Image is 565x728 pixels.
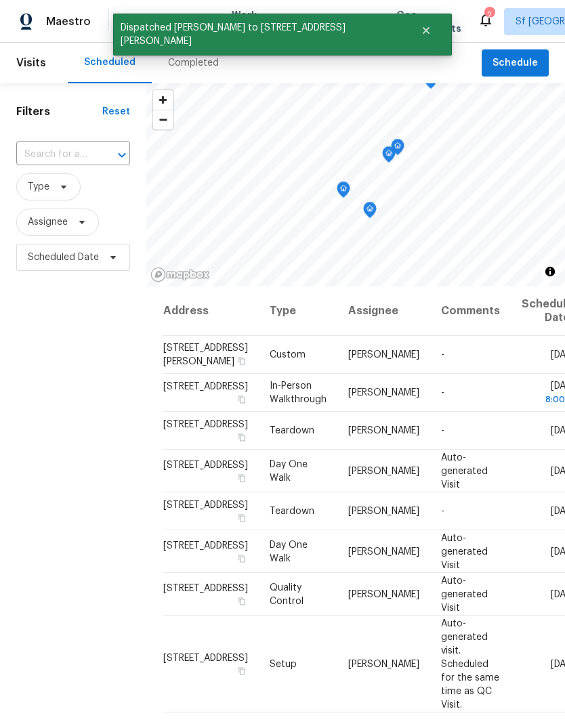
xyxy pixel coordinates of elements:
span: - [441,388,444,398]
span: [STREET_ADDRESS] [163,382,248,391]
span: [PERSON_NAME] [348,507,419,516]
span: Day One Walk [270,540,308,563]
span: [STREET_ADDRESS] [163,500,248,510]
span: [PERSON_NAME] [348,589,419,599]
div: Scheduled [84,56,135,69]
span: Toggle attribution [546,264,554,279]
button: Copy Address [236,552,248,564]
span: - [441,350,444,360]
span: Dispatched [PERSON_NAME] to [STREET_ADDRESS][PERSON_NAME] [113,14,404,56]
th: Comments [430,286,511,336]
span: Auto-generated Visit [441,452,488,489]
button: Close [404,17,448,44]
span: - [441,507,444,516]
div: Map marker [363,202,377,223]
button: Open [112,146,131,165]
a: Mapbox homepage [150,267,210,282]
button: Copy Address [236,512,248,524]
span: [STREET_ADDRESS] [163,653,248,662]
button: Schedule [482,49,549,77]
span: [STREET_ADDRESS] [163,460,248,469]
span: Setup [270,659,297,668]
span: [STREET_ADDRESS] [163,420,248,429]
button: Zoom in [153,90,173,110]
span: Auto-generated Visit [441,576,488,612]
span: [PERSON_NAME] [348,659,419,668]
span: [PERSON_NAME] [348,350,419,360]
span: [STREET_ADDRESS] [163,540,248,550]
div: Completed [168,56,219,70]
span: [STREET_ADDRESS] [163,583,248,593]
button: Copy Address [236,595,248,607]
span: Quality Control [270,582,304,605]
div: Map marker [337,181,350,202]
span: Work Orders [232,8,266,35]
button: Copy Address [236,471,248,484]
span: - [441,426,444,435]
span: Scheduled Date [28,251,99,264]
button: Toggle attribution [542,263,558,280]
span: Zoom out [153,110,173,129]
div: 2 [484,8,494,22]
span: [PERSON_NAME] [348,426,419,435]
span: Geo Assignments [396,8,461,35]
span: Type [28,180,49,194]
span: Visits [16,48,46,78]
span: [PERSON_NAME] [348,388,419,398]
div: Map marker [382,146,396,167]
span: [PERSON_NAME] [348,466,419,475]
th: Assignee [337,286,430,336]
span: Maestro [46,15,91,28]
span: Auto-generated Visit [441,533,488,570]
span: Teardown [270,507,314,516]
span: Auto-generated visit. Scheduled for the same time as QC Visit. [441,618,499,709]
input: Search for an address... [16,144,92,165]
button: Zoom out [153,110,173,129]
span: [STREET_ADDRESS][PERSON_NAME] [163,343,248,366]
span: [PERSON_NAME] [348,547,419,556]
span: Assignee [28,215,68,229]
span: Schedule [493,55,538,72]
th: Address [163,286,259,336]
h1: Filters [16,105,102,119]
div: Reset [102,105,130,119]
div: Map marker [391,139,404,160]
button: Copy Address [236,664,248,677]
